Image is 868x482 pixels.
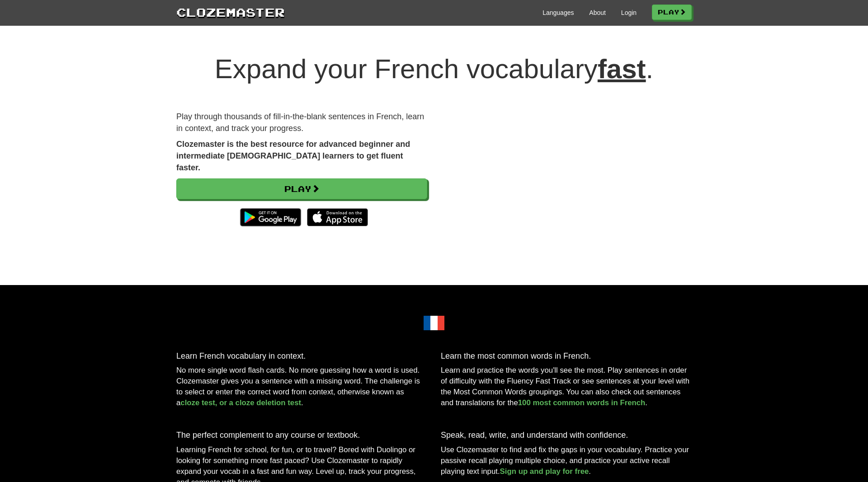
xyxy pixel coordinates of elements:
[598,54,646,84] u: fast
[180,398,301,407] a: cloze test, or a cloze deletion test
[176,111,427,134] p: Play through thousands of fill-in-the-blank sentences in French, learn in context, and track your...
[176,352,427,361] h3: Learn French vocabulary in context.
[176,140,410,172] strong: Clozemaster is the best resource for advanced beginner and intermediate [DEMOGRAPHIC_DATA] learne...
[542,8,574,17] a: Languages
[307,208,368,226] img: Download_on_the_App_Store_Badge_US-UK_135x40-25178aeef6eb6b83b96f5f2d004eda3bffbb37122de64afbaef7...
[441,445,692,477] p: Use Clozemaster to find and fix the gaps in your vocabulary. Practice your passive recall playing...
[236,204,306,231] img: Get it on Google Play
[441,431,692,440] h3: Speak, read, write, and understand with confidence.
[621,8,637,17] a: Login
[176,4,285,20] a: Clozemaster
[176,365,427,408] p: No more single word flash cards. No more guessing how a word is used. Clozemaster gives you a sen...
[589,8,606,17] a: About
[652,5,692,20] a: Play
[441,352,692,361] h3: Learn the most common words in French.
[518,398,646,407] a: 100 most common words in French
[441,365,692,408] p: Learn and practice the words you'll see the most. Play sentences in order of difficulty with the ...
[176,431,427,440] h3: The perfect complement to any course or textbook.
[176,178,427,199] a: Play
[176,54,692,84] h1: Expand your French vocabulary .
[500,467,589,476] a: Sign up and play for free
